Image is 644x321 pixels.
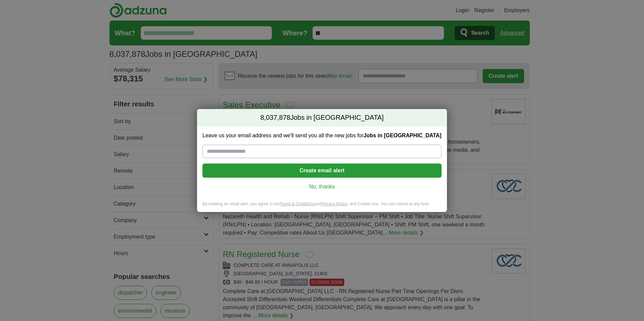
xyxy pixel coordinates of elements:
[322,202,348,206] a: Privacy Notice
[260,113,290,122] span: 8,037,878
[202,132,441,139] label: Leave us your email address and we'll send you all the new jobs for
[363,133,441,138] strong: Jobs in [GEOGRAPHIC_DATA]
[197,109,447,127] h2: Jobs in [GEOGRAPHIC_DATA]
[202,164,441,178] button: Create email alert
[208,183,436,190] a: No, thanks
[280,202,315,206] a: Terms & Conditions
[197,201,447,212] div: By creating an email alert, you agree to our and , and Cookie Use. You can cancel at any time.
